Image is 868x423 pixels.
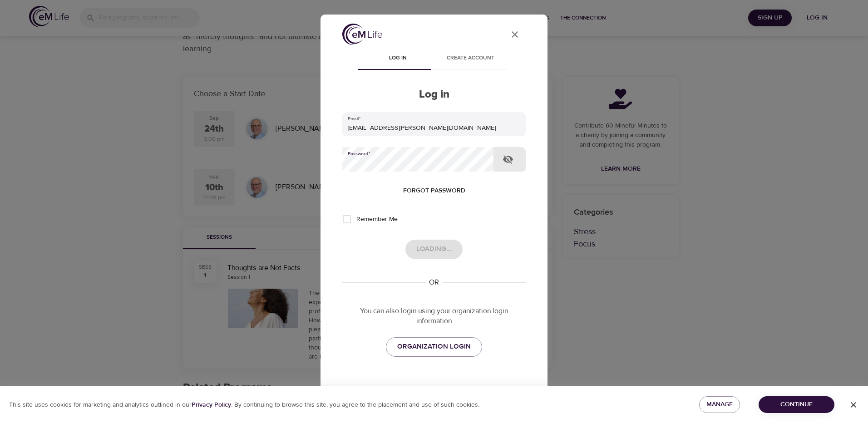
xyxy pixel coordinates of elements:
p: Need help? [395,386,430,396]
div: OR [425,277,443,288]
span: Manage [706,399,733,410]
button: Forgot password [399,182,469,199]
b: Privacy Policy [192,401,231,409]
span: Log in [367,54,429,63]
a: ORGANIZATION LOGIN [386,337,482,356]
span: Create account [439,54,501,63]
span: Forgot password [403,185,465,197]
span: Continue [766,399,827,410]
span: Remember Me [356,215,398,224]
p: You can also login using your organization login information [342,306,526,327]
h2: Log in [342,88,526,101]
button: close [504,24,526,45]
div: disabled tabs example [342,48,526,70]
img: logo [342,24,382,45]
span: ORGANIZATION LOGIN [397,341,471,353]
